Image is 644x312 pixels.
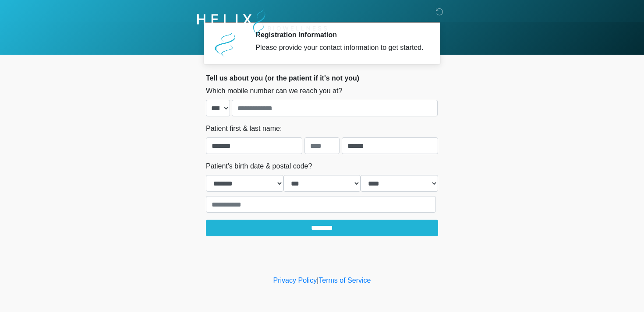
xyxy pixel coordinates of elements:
label: Which mobile number can we reach you at? [206,86,342,96]
h2: Tell us about you (or the patient if it's not you) [206,74,438,82]
div: Please provide your contact information to get started. [255,42,425,53]
img: Helix Biowellness Logo [197,7,327,38]
a: Privacy Policy [273,277,317,284]
label: Patient first & last name: [206,123,282,134]
a: | [317,277,318,284]
label: Patient's birth date & postal code? [206,161,312,172]
a: Terms of Service [318,277,371,284]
